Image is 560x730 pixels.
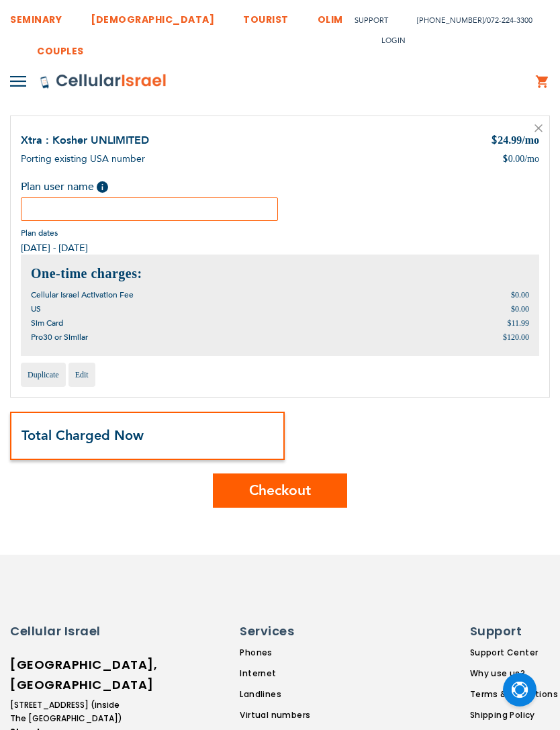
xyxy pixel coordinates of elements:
[511,290,529,300] span: $0.00
[31,304,41,314] span: US
[249,481,311,500] span: Checkout
[503,332,529,342] span: $120.00
[470,709,558,721] a: Shipping Policy
[31,332,88,343] span: Pro30 or Similar
[487,15,532,26] a: 072-224-3300
[240,709,362,721] a: Virtual numbers
[404,11,532,30] li: /
[470,688,558,700] a: Terms & Conditions
[502,152,508,166] span: $
[21,133,149,148] a: Xtra : Kosher UNLIMITED
[21,228,88,238] span: Plan dates
[502,152,539,166] div: 0.00
[417,15,484,26] a: [PHONE_NUMBER]
[10,3,62,28] a: SEMINARY
[511,304,529,314] span: $0.00
[243,3,289,28] a: TOURIST
[10,623,124,640] h6: Cellular Israel
[21,152,145,165] span: Porting existing USA number
[470,647,558,659] a: Support Center
[40,73,167,89] img: Cellular Israel Logo
[240,647,362,659] a: Phones
[31,318,63,328] span: Sim Card
[240,688,362,700] a: Landlines
[240,668,362,680] a: Internet
[31,265,529,283] h2: One-time charges:
[491,133,539,149] div: 24.99
[75,370,89,379] span: Edit
[470,668,558,680] a: Why use us?
[355,15,388,26] a: Support
[97,181,108,193] span: Help
[240,623,354,640] h6: Services
[10,76,26,87] img: Toggle Menu
[10,655,124,695] h6: [GEOGRAPHIC_DATA], [GEOGRAPHIC_DATA]
[381,36,406,46] span: Login
[91,3,214,28] a: [DEMOGRAPHIC_DATA]
[31,289,134,300] span: Cellular Israel Activation Fee
[21,426,144,445] strong: Total Charged Now
[37,35,84,60] a: COUPLES
[21,242,88,255] span: [DATE] - [DATE]
[522,134,539,146] span: /mo
[470,623,550,640] h6: Support
[524,152,539,166] span: /mo
[21,179,94,194] span: Plan user name
[507,318,529,328] span: $11.99
[21,363,66,387] a: Duplicate
[68,363,95,387] a: Edit
[213,473,347,508] button: Checkout
[318,3,343,28] a: OLIM
[491,134,498,149] span: $
[28,370,59,379] span: Duplicate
